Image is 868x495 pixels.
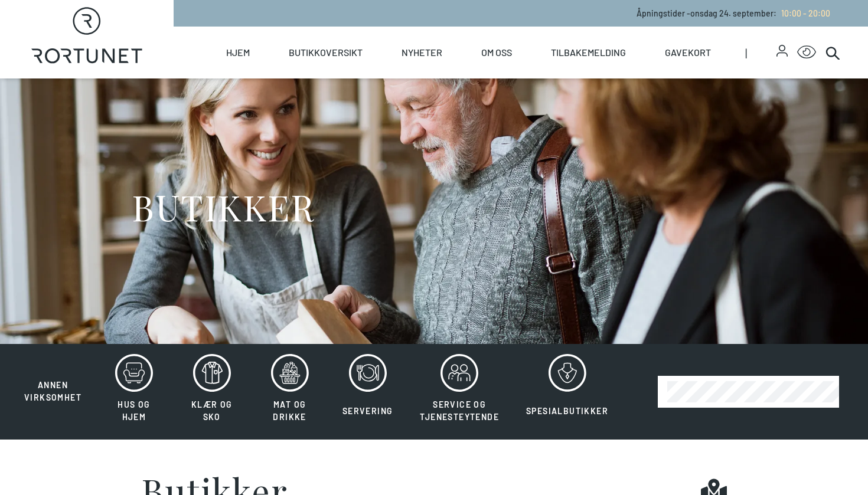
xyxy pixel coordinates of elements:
[12,353,94,404] button: Annen virksomhet
[252,353,328,430] button: Mat og drikke
[174,353,250,430] button: Klær og sko
[781,8,830,18] span: 10:00 - 20:00
[226,27,250,78] a: Hjem
[289,27,363,78] a: Butikkoversikt
[330,353,406,430] button: Servering
[745,27,776,78] span: |
[407,353,511,430] button: Service og tjenesteytende
[24,380,81,402] span: Annen virksomhet
[637,7,830,19] p: Åpningstider - onsdag 24. september :
[797,43,816,62] button: Open Accessibility Menu
[132,185,314,229] h1: BUTIKKER
[665,27,711,78] a: Gavekort
[551,27,626,78] a: Tilbakemelding
[273,399,306,422] span: Mat og drikke
[342,406,393,416] span: Servering
[481,27,512,78] a: Om oss
[191,399,233,422] span: Klær og sko
[514,353,621,430] button: Spesialbutikker
[402,27,442,78] a: Nyheter
[776,8,830,18] a: 10:00 - 20:00
[526,406,608,416] span: Spesialbutikker
[118,399,150,422] span: Hus og hjem
[420,399,499,422] span: Service og tjenesteytende
[96,353,172,430] button: Hus og hjem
